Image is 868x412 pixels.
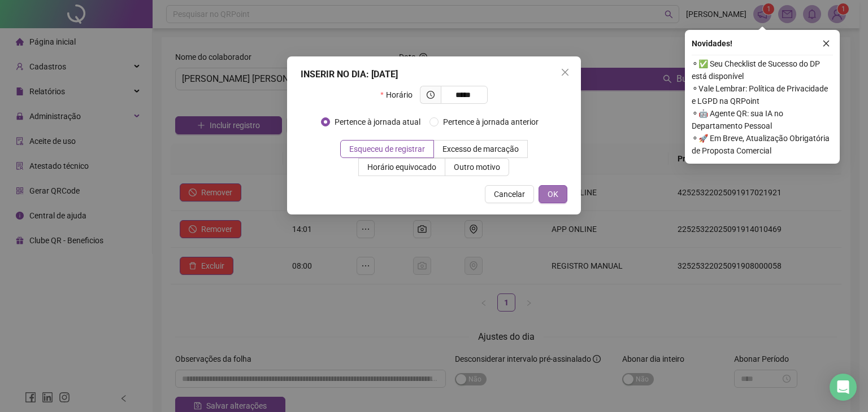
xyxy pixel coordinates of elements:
[556,63,574,81] button: Close
[822,40,830,47] span: close
[692,132,833,157] span: ⚬ 🚀 Em Breve, Atualização Obrigatória de Proposta Comercial
[561,68,570,77] span: close
[692,107,833,132] span: ⚬ 🤖 Agente QR: sua IA no Departamento Pessoal
[349,144,425,154] span: Esqueceu de registrar
[380,86,419,104] label: Horário
[539,185,567,203] button: OK
[367,163,436,172] span: Horário equivocado
[439,116,543,128] span: Pertence à jornada anterior
[692,37,732,50] span: Novidades !
[494,188,525,200] span: Cancelar
[454,163,500,172] span: Outro motivo
[301,68,567,81] div: INSERIR NO DIA : [DATE]
[427,91,435,99] span: clock-circle
[692,82,833,107] span: ⚬ Vale Lembrar: Política de Privacidade e LGPD na QRPoint
[692,58,833,82] span: ⚬ ✅ Seu Checklist de Sucesso do DP está disponível
[330,116,425,128] span: Pertence à jornada atual
[548,188,558,200] span: OK
[830,374,857,401] div: Open Intercom Messenger
[485,185,534,203] button: Cancelar
[442,144,519,154] span: Excesso de marcação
